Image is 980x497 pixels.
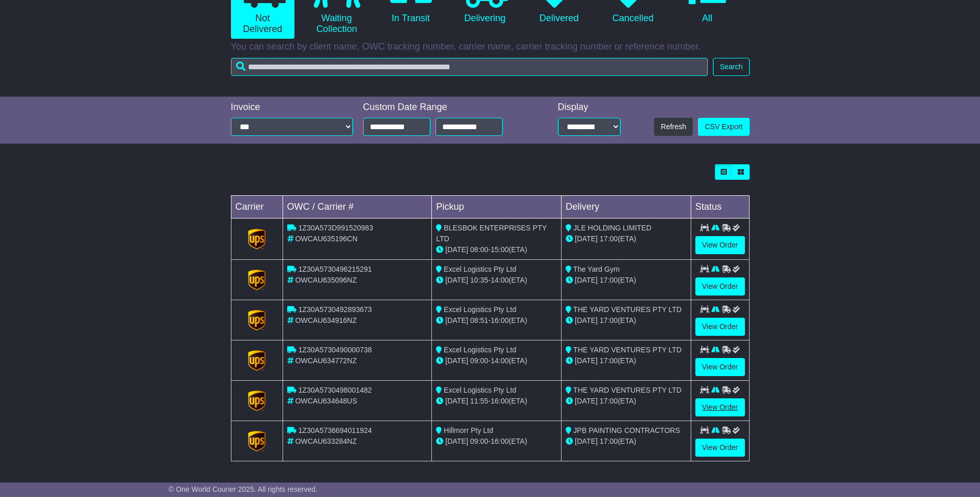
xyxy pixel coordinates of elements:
[231,102,353,113] div: Invoice
[566,275,687,286] div: (ETA)
[491,397,509,405] span: 16:00
[470,316,488,324] span: 08:51
[575,276,598,284] span: [DATE]
[168,485,318,493] span: © One World Courier 2025. All rights reserved.
[470,276,488,284] span: 10:35
[436,436,557,447] div: - (ETA)
[573,386,682,394] span: THE YARD VENTURES PTY LTD
[298,305,371,314] span: 1Z30A5730492893673
[248,391,266,411] img: GetCarrierServiceLogo
[573,265,620,273] span: The Yard Gym
[695,439,745,457] a: View Order
[573,224,651,232] span: JLE HOLDING LIMITED
[444,386,516,394] span: Excel Logistics Pty Ltd
[436,224,547,243] span: BLESBOK ENTERPRISES PTY LTD
[575,235,598,243] span: [DATE]
[248,270,266,290] img: GetCarrierServiceLogo
[444,426,493,434] span: Hillmorr Pty Ltd
[231,196,283,219] td: Carrier
[573,426,680,434] span: JPB PAINTING CONTRACTORS
[600,235,618,243] span: 17:00
[436,355,557,366] div: - (ETA)
[600,397,618,405] span: 17:00
[491,437,509,445] span: 16:00
[573,305,682,314] span: THE YARD VENTURES PTY LTD
[575,437,598,445] span: [DATE]
[295,397,357,405] span: OWCAU634648US
[444,346,516,354] span: Excel Logistics Pty Ltd
[231,41,750,53] p: You can search by client name, OWC tracking number, carrier name, carrier tracking number or refe...
[691,196,749,219] td: Status
[470,397,488,405] span: 11:55
[654,118,693,136] button: Refresh
[695,277,745,296] a: View Order
[298,265,371,273] span: 1Z30A5730496215291
[566,315,687,326] div: (ETA)
[566,396,687,407] div: (ETA)
[248,350,266,371] img: GetCarrierServiceLogo
[436,315,557,326] div: - (ETA)
[432,196,562,219] td: Pickup
[558,102,620,113] div: Display
[295,437,356,445] span: OWCAU633284NZ
[436,244,557,255] div: - (ETA)
[491,276,509,284] span: 14:00
[491,245,509,254] span: 15:00
[695,358,745,376] a: View Order
[444,265,516,273] span: Excel Logistics Pty Ltd
[491,356,509,365] span: 14:00
[445,437,468,445] span: [DATE]
[298,346,371,354] span: 1Z30A5730490000738
[575,397,598,405] span: [DATE]
[436,396,557,407] div: - (ETA)
[470,245,488,254] span: 08:00
[600,356,618,365] span: 17:00
[295,356,356,365] span: OWCAU634772NZ
[695,318,745,336] a: View Order
[566,355,687,366] div: (ETA)
[445,356,468,365] span: [DATE]
[600,316,618,324] span: 17:00
[248,310,266,331] img: GetCarrierServiceLogo
[445,245,468,254] span: [DATE]
[600,276,618,284] span: 17:00
[295,235,357,243] span: OWCAU635196CN
[695,236,745,254] a: View Order
[575,356,598,365] span: [DATE]
[573,346,682,354] span: THE YARD VENTURES PTY LTD
[436,275,557,286] div: - (ETA)
[695,398,745,416] a: View Order
[561,196,691,219] td: Delivery
[698,118,749,136] a: CSV Export
[470,356,488,365] span: 09:00
[363,102,529,113] div: Custom Date Range
[298,426,371,434] span: 1Z30A5736694011924
[248,431,266,452] img: GetCarrierServiceLogo
[298,386,371,394] span: 1Z30A5730498001482
[445,316,468,324] span: [DATE]
[445,397,468,405] span: [DATE]
[566,234,687,244] div: (ETA)
[600,437,618,445] span: 17:00
[295,316,356,324] span: OWCAU634916NZ
[470,437,488,445] span: 09:00
[713,58,749,76] button: Search
[283,196,432,219] td: OWC / Carrier #
[248,229,266,250] img: GetCarrierServiceLogo
[445,276,468,284] span: [DATE]
[298,224,373,232] span: 1Z30A573D991520983
[295,276,356,284] span: OWCAU635096NZ
[566,436,687,447] div: (ETA)
[575,316,598,324] span: [DATE]
[491,316,509,324] span: 16:00
[444,305,516,314] span: Excel Logistics Pty Ltd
